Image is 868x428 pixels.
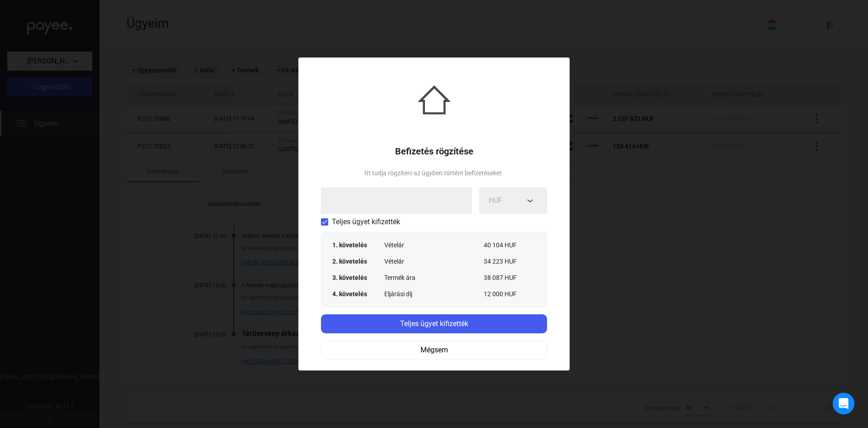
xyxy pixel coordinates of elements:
[833,393,854,414] div: Open Intercom Messenger
[384,273,484,282] div: Termék ára
[484,273,536,282] div: 38 087 HUF
[418,83,451,116] img: house
[324,318,544,329] div: Teljes ügyet kifizették
[484,289,536,298] div: 12 000 HUF
[332,273,384,282] div: 3. követelés
[332,257,384,266] div: 2. követelés
[332,240,384,250] div: 1. követelés
[321,341,547,360] button: Mégsem
[384,257,484,266] div: Vételár
[364,168,504,178] div: Itt tudja rögzíteni az ügyben történt befizetéseket.
[489,196,502,205] span: HUF
[324,345,544,356] div: Mégsem
[384,289,484,298] div: Eljárási díj
[479,188,547,214] button: HUF
[321,314,547,333] button: Teljes ügyet kifizették
[332,289,384,298] div: 4. követelés
[384,240,484,250] div: Vételár
[484,257,536,266] div: 34 223 HUF
[332,216,400,227] span: Teljes ügyet kifizették
[484,240,536,250] div: 40 104 HUF
[395,146,473,157] h1: Befizetés rögzítése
